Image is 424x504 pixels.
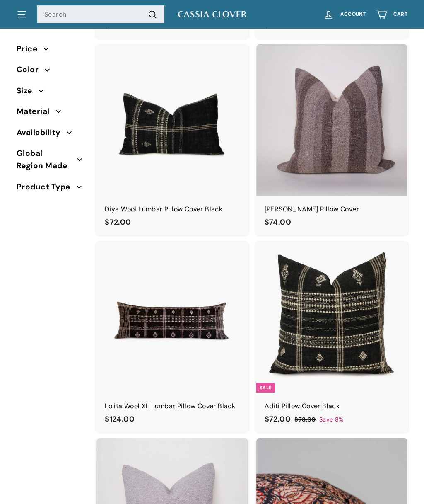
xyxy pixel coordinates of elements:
div: Aditi Pillow Cover Black [265,401,399,412]
span: Cart [393,12,407,17]
span: Price [17,43,43,55]
a: [PERSON_NAME] Pillow Cover [256,44,407,237]
span: $74.00 [265,217,291,227]
span: Product Type [17,181,77,193]
span: $72.00 [265,414,291,424]
span: $72.00 [105,217,131,227]
a: Lolita Wool XL Lumbar Pillow Cover Black [96,241,248,434]
button: Material [17,103,83,124]
span: Save 8% [319,415,344,424]
button: Availability [17,124,83,145]
button: Size [17,82,83,103]
button: Product Type [17,179,83,199]
span: Global Region Made [17,147,77,172]
a: Cart [371,2,412,27]
div: [PERSON_NAME] Pillow Cover [265,204,399,215]
div: Diya Wool Lumbar Pillow Cover Black [105,204,239,215]
button: Global Region Made [17,145,83,179]
span: Account [340,12,366,17]
span: $124.00 [105,414,135,424]
span: Material [17,105,56,118]
a: Account [318,2,371,27]
input: Search [37,5,164,24]
span: Size [17,85,39,97]
a: Sale Aditi Pillow Cover Black Save 8% [256,241,407,434]
span: Availability [17,126,67,139]
span: Color [17,63,45,76]
button: Color [17,61,83,82]
div: Sale [256,383,275,393]
span: $78.00 [294,416,316,423]
span: $62.00 [105,21,131,31]
button: Price [17,41,83,61]
div: Lolita Wool XL Lumbar Pillow Cover Black [105,401,239,412]
a: Diya Wool Lumbar Pillow Cover Black [96,44,248,237]
span: $62.00 [265,21,291,31]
